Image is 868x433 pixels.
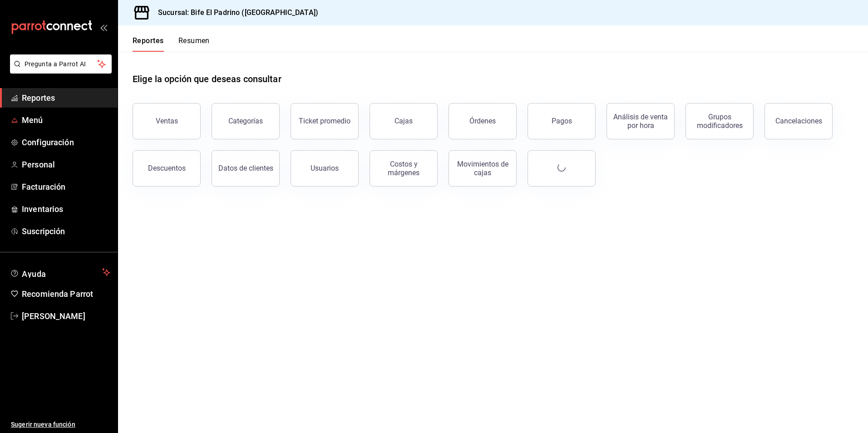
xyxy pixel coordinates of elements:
[6,66,112,75] a: Pregunta a Parrot AI
[151,7,318,18] h3: Sucursal: Bife El Padrino ([GEOGRAPHIC_DATA])
[22,288,110,300] span: Recomienda Parrot
[291,103,359,139] button: Ticket promedio
[22,136,110,148] span: Configuración
[607,103,675,139] button: Análisis de venta por hora
[686,103,754,139] button: Grupos modificadores
[133,103,201,139] button: Ventas
[528,103,596,139] button: Pagos
[370,150,438,187] button: Costos y márgenes
[22,310,110,322] span: [PERSON_NAME]
[22,203,110,215] span: Inventarios
[11,420,110,429] span: Sugerir nueva función
[25,59,98,69] span: Pregunta a Parrot AI
[612,113,669,130] div: Análisis de venta por hora
[156,117,178,125] div: Ventas
[148,164,186,172] div: Descuentos
[100,24,107,31] button: open_drawer_menu
[133,72,281,86] h1: Elige la opción que deseas consultar
[22,114,110,126] span: Menú
[22,225,110,237] span: Suscripción
[299,117,350,125] div: Ticket promedio
[212,150,280,187] button: Datos de clientes
[178,36,210,52] button: Resumen
[212,103,280,139] button: Categorías
[133,150,201,187] button: Descuentos
[133,36,164,52] button: Reportes
[22,267,99,278] span: Ayuda
[22,158,110,171] span: Personal
[10,54,112,74] button: Pregunta a Parrot AI
[775,117,822,125] div: Cancelaciones
[218,164,273,172] div: Datos de clientes
[228,117,263,125] div: Categorías
[133,36,210,52] div: navigation tabs
[22,181,110,193] span: Facturación
[469,117,496,125] div: Órdenes
[764,103,833,139] button: Cancelaciones
[375,160,432,177] div: Costos y márgenes
[370,103,438,139] a: Cajas
[449,150,517,187] button: Movimientos de cajas
[454,160,511,177] div: Movimientos de cajas
[395,116,413,127] div: Cajas
[691,113,748,130] div: Grupos modificadores
[311,164,339,172] div: Usuarios
[449,103,517,139] button: Órdenes
[291,150,359,187] button: Usuarios
[22,92,110,104] span: Reportes
[552,117,572,125] div: Pagos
